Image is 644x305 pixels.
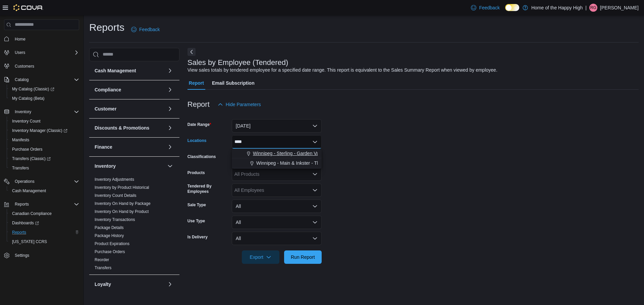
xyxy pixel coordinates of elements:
span: Operations [12,177,79,185]
span: Transfers (Classic) [12,156,51,161]
span: My Catalog (Beta) [9,94,79,102]
a: Feedback [468,1,502,14]
span: Canadian Compliance [9,210,79,218]
h3: Inventory [95,163,116,169]
a: Inventory Transactions [95,217,135,222]
span: My Catalog (Beta) [12,96,45,101]
button: Manifests [7,135,82,145]
span: Inventory Adjustments [95,177,134,182]
div: View sales totals by tendered employee for a specified date range. This report is equivalent to t... [187,67,497,74]
span: Reports [15,202,29,207]
h3: Finance [95,144,112,150]
a: Product Expirations [95,241,129,246]
button: Finance [166,143,174,151]
span: Home [12,35,79,43]
span: Cash Management [9,187,79,195]
a: Canadian Compliance [9,210,54,218]
span: Transfers (Classic) [9,155,79,163]
span: Feedback [139,26,160,33]
button: Compliance [95,86,165,93]
span: Email Subscription [212,76,255,90]
a: Settings [12,251,32,259]
button: Reports [1,200,82,209]
label: Date Range [187,122,211,127]
button: Loyalty [95,281,165,288]
span: Winnipeg - Main & Inkster - The Joint [256,160,333,166]
button: All [232,200,322,213]
span: Customers [15,64,34,69]
span: Manifests [9,136,79,144]
span: Canadian Compliance [12,211,52,216]
button: Close list of options [312,139,318,145]
button: Inventory [166,162,174,170]
a: Package Details [95,225,124,230]
span: My Catalog (Classic) [9,85,79,93]
button: [DATE] [232,119,322,133]
span: Export [246,250,275,264]
button: Export [242,250,279,264]
span: Package Details [95,225,124,230]
button: Customer [166,105,174,113]
button: Users [12,49,28,57]
a: Transfers (Classic) [9,155,53,163]
span: My Catalog (Classic) [12,86,54,92]
button: Customers [1,61,82,71]
button: Open list of options [312,171,318,177]
button: Open list of options [312,187,318,193]
span: Dashboards [9,219,79,227]
label: Locations [187,138,207,143]
div: Ryan Gibbons [589,4,597,12]
label: Tendered By Employees [187,183,229,194]
h1: Reports [89,21,124,34]
span: Inventory Manager (Classic) [9,127,79,135]
a: Transfers [9,164,32,172]
button: Operations [1,177,82,186]
h3: Report [187,100,210,108]
span: Reports [12,200,79,208]
a: Inventory Count [9,117,43,125]
span: Report [189,76,204,90]
a: Inventory Adjustments [95,177,134,182]
span: Inventory [15,109,31,115]
button: Users [1,48,82,57]
button: Inventory [1,107,82,117]
a: My Catalog (Classic) [9,85,57,93]
button: [US_STATE] CCRS [7,237,82,246]
a: Inventory Manager (Classic) [9,127,70,135]
span: Manifests [12,137,29,143]
button: Catalog [1,75,82,84]
button: Run Report [284,250,322,264]
a: Cash Management [9,187,49,195]
button: Cash Management [7,186,82,196]
a: Purchase Orders [9,145,45,153]
p: Home of the Happy High [531,4,583,12]
span: Reports [12,230,26,235]
span: Run Report [291,254,315,260]
button: Discounts & Promotions [95,125,165,131]
img: Cova [13,4,43,11]
button: Operations [12,177,37,185]
span: Hide Parameters [226,101,261,108]
span: Settings [15,253,29,258]
span: Feedback [479,4,499,11]
span: Inventory Count [9,117,79,125]
span: Purchase Orders [95,249,125,254]
label: Sale Type [187,202,206,208]
p: [PERSON_NAME] [600,4,639,12]
span: Transfers [95,265,111,271]
span: Inventory Count Details [95,193,137,198]
a: Inventory On Hand by Product [95,209,149,214]
button: Reports [7,228,82,237]
span: Operations [15,179,35,184]
h3: Compliance [95,86,121,93]
button: Inventory Count [7,117,82,126]
span: Package History [95,233,124,238]
button: My Catalog (Beta) [7,94,82,103]
a: My Catalog (Beta) [9,94,47,102]
span: Inventory On Hand by Package [95,201,151,206]
span: Inventory Count [12,119,41,124]
nav: Complex example [4,31,79,278]
span: Purchase Orders [9,145,79,153]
